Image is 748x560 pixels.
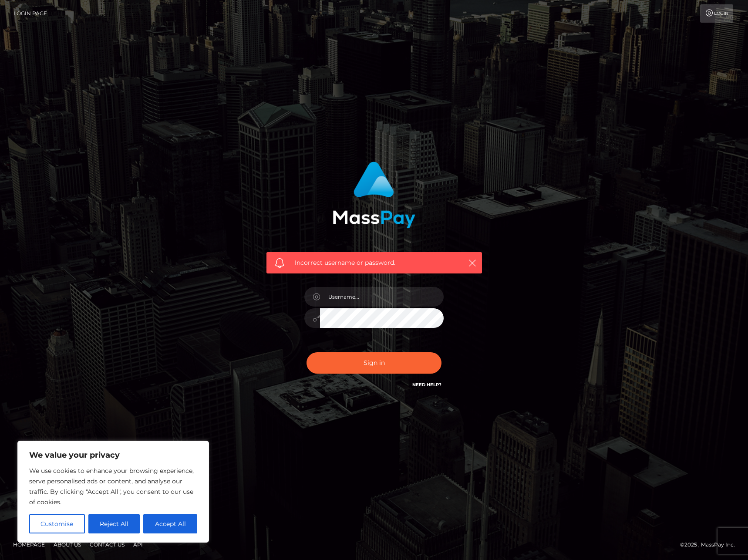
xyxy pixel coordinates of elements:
[307,352,441,374] button: Sign in
[412,382,441,388] a: Need Help?
[700,4,733,23] a: Login
[130,538,146,551] a: API
[86,538,128,551] a: Contact Us
[29,450,197,460] p: We value your privacy
[88,514,140,533] button: Reject All
[333,162,415,228] img: MassPay Login
[29,514,85,533] button: Customise
[13,4,47,23] a: Login Page
[29,466,197,507] p: We use cookies to enhance your browsing experience, serve personalised ads or content, and analys...
[143,514,197,533] button: Accept All
[10,538,48,551] a: Homepage
[17,441,209,543] div: We value your privacy
[320,287,444,307] input: Username...
[295,258,454,267] span: Incorrect username or password.
[680,540,741,550] div: © 2025 , MassPay Inc.
[50,538,84,551] a: About Us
